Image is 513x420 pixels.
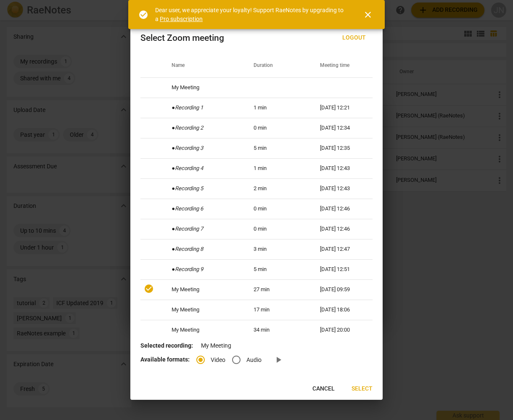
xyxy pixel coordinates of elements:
td: ● [161,118,243,138]
b: Available formats: [140,356,190,363]
i: Recording 9 [175,266,203,272]
button: Select [345,381,379,396]
span: check_circle [138,10,148,20]
td: ● [161,219,243,239]
td: [DATE] 12:21 [310,98,373,118]
td: 0 min [243,199,310,219]
td: ● [161,178,243,199]
td: [DATE] 12:35 [310,138,373,158]
a: Pro subscription [160,16,203,22]
span: play_arrow [273,355,283,365]
td: ● [161,138,243,158]
button: Close [358,5,378,25]
td: ● [161,199,243,219]
i: Recording 2 [175,125,203,131]
div: Dear user, we appreciate your loyalty! Support RaeNotes by upgrading to a [155,6,348,23]
td: [DATE] 12:43 [310,178,373,199]
td: ● [161,158,243,178]
i: Recording 1 [175,104,203,111]
td: My Meeting [161,300,243,320]
td: 5 min [243,259,310,279]
i: Recording 7 [175,226,203,232]
td: [DATE] 12:34 [310,118,373,138]
td: [DATE] 20:00 [310,320,373,340]
button: Cancel [306,381,341,396]
div: File type [196,356,268,363]
a: Preview [268,350,288,370]
th: Duration [243,54,310,77]
i: Recording 3 [175,145,203,151]
div: Select Zoom meeting [140,33,224,43]
td: My Meeting [161,77,243,98]
span: Audio [246,356,262,364]
td: 17 min [243,300,310,320]
i: Recording 8 [175,246,203,252]
th: Name [161,54,243,77]
td: [DATE] 12:46 [310,199,373,219]
b: Selected recording: [140,342,193,349]
td: [DATE] 12:47 [310,239,373,259]
td: [DATE] 18:06 [310,300,373,320]
td: [DATE] 12:46 [310,219,373,239]
td: 1 min [243,158,310,178]
span: Select [352,385,373,393]
span: close [363,10,373,20]
td: My Meeting [161,320,243,340]
td: [DATE] 09:59 [310,279,373,300]
td: [DATE] 12:43 [310,158,373,178]
button: Logout [336,30,373,45]
td: ● [161,239,243,259]
td: [DATE] 12:51 [310,259,373,279]
td: 5 min [243,138,310,158]
td: 0 min [243,219,310,239]
td: My Meeting [161,279,243,300]
td: 34 min [243,320,310,340]
span: check_circle [144,284,154,294]
span: Cancel [312,385,335,393]
th: Meeting time [310,54,373,77]
td: 1 min [243,98,310,118]
td: 3 min [243,239,310,259]
td: 27 min [243,279,310,300]
td: 2 min [243,178,310,199]
span: Video [211,356,225,364]
td: 0 min [243,118,310,138]
i: Recording 5 [175,185,203,191]
td: ● [161,259,243,279]
span: Logout [342,34,366,42]
p: My Meeting [140,341,373,350]
td: ● [161,98,243,118]
i: Recording 6 [175,205,203,212]
i: Recording 4 [175,165,203,171]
